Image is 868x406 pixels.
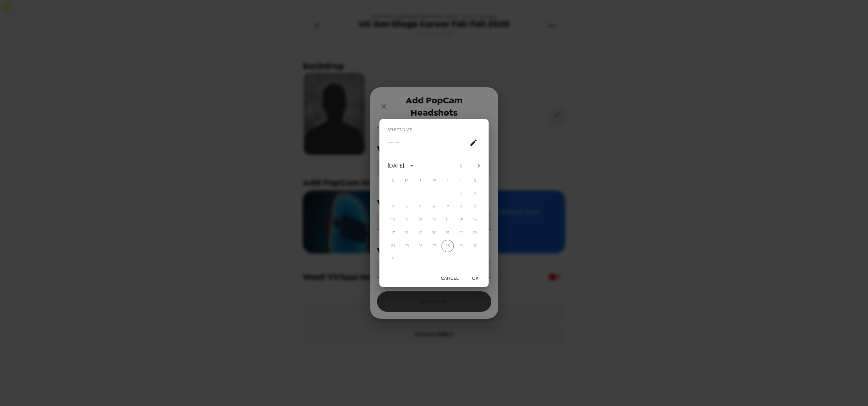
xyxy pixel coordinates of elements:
[406,160,418,172] button: calendar view is open, switch to year view
[473,160,484,172] button: Next month
[388,125,412,135] span: Select date
[401,174,413,187] span: Monday
[414,174,426,187] span: Tuesday
[464,272,486,285] button: OK
[455,174,467,187] span: Friday
[388,162,404,170] div: [DATE]
[467,136,480,149] button: calendar view is open, go to text input view
[428,174,440,187] span: Wednesday
[388,135,401,150] h4: ––
[442,174,454,187] span: Thursday
[469,174,481,187] span: Saturday
[387,174,399,187] span: Sunday
[438,272,461,285] button: Cancel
